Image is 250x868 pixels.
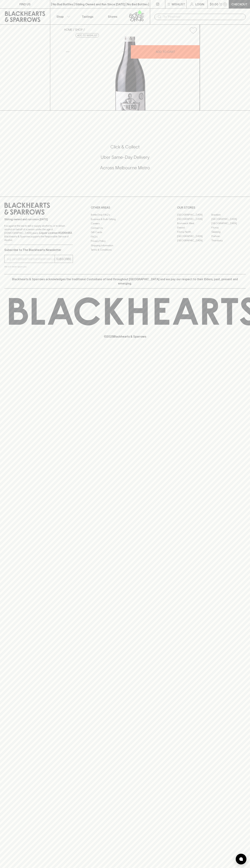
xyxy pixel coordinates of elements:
a: Business & Bulk Gifting [91,217,159,221]
a: Braddon [211,213,246,217]
p: We will never spam you [4,265,73,268]
p: $0.00 [210,2,218,6]
p: Shop [56,14,64,19]
p: Checkout [231,2,247,6]
p: It is against the law to sell or supply alcohol to, or to obtain alcohol on behalf of a person un... [4,224,73,242]
a: Thornbury [211,238,246,243]
p: SUBSCRIBE [56,257,71,261]
img: 40476.png [61,37,200,110]
p: Blackhearts & Sparrows acknowledges the traditional Custodians of land throughout [GEOGRAPHIC_DAT... [7,277,243,286]
button: Add to wishlist [76,33,99,38]
a: [GEOGRAPHIC_DATA] [177,234,211,238]
a: Tastings [75,9,100,24]
a: Elwood [177,225,211,230]
a: Fitzroy North [177,230,211,234]
p: Tastings [82,14,93,19]
strong: Liquor License #32064953 [39,231,72,234]
p: FIND US [19,2,31,6]
p: Login [195,2,204,6]
a: HOME [64,28,72,31]
a: Terms & Conditions [91,248,159,252]
a: [GEOGRAPHIC_DATA] [211,217,246,221]
button: SUBSCRIBE [55,255,73,263]
a: Fitzroy [211,225,246,230]
p: 0 [224,3,226,5]
a: Stores [100,9,125,24]
h5: Click & Collect [4,144,246,150]
a: [GEOGRAPHIC_DATA] [211,221,246,225]
a: Geelong [211,230,246,234]
h5: Across Melbourne Metro [4,165,246,171]
p: Sibling owned and run since [DATE] [4,218,73,221]
a: Shipping Information [91,243,159,248]
p: Subscribe to The Blackhearts Newsletter [4,248,73,252]
div: Call to action block [4,130,246,189]
input: Try "Pinot noir" [163,14,243,20]
p: OTHER AREAS [91,205,159,210]
a: SHOP [75,28,83,31]
p: OUR STORES [177,205,246,210]
button: ADD TO CART [131,45,200,59]
a: Gift Cards [91,230,159,235]
a: FAQ's [91,235,159,239]
img: bubble-icon [239,857,243,861]
a: [GEOGRAPHIC_DATA] [177,217,211,221]
button: Shop [50,9,75,24]
a: Bottle Drop FAQ's [91,213,159,217]
p: Stores [108,14,117,19]
a: Careers [91,221,159,226]
p: Wishlist [172,2,185,6]
input: e.g. jane@blackheartsandsparrows.com.au [7,256,55,262]
button: Add to wishlist [188,26,198,35]
a: Brunswick West [177,221,211,225]
a: Contact Us [91,226,159,230]
a: [GEOGRAPHIC_DATA] [177,213,211,217]
a: [GEOGRAPHIC_DATA] [177,238,211,243]
a: Prahran [211,234,246,238]
p: ADD TO CART [156,50,175,54]
h5: Uber Same-Day Delivery [4,154,246,160]
a: Privacy Policy [91,239,159,243]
